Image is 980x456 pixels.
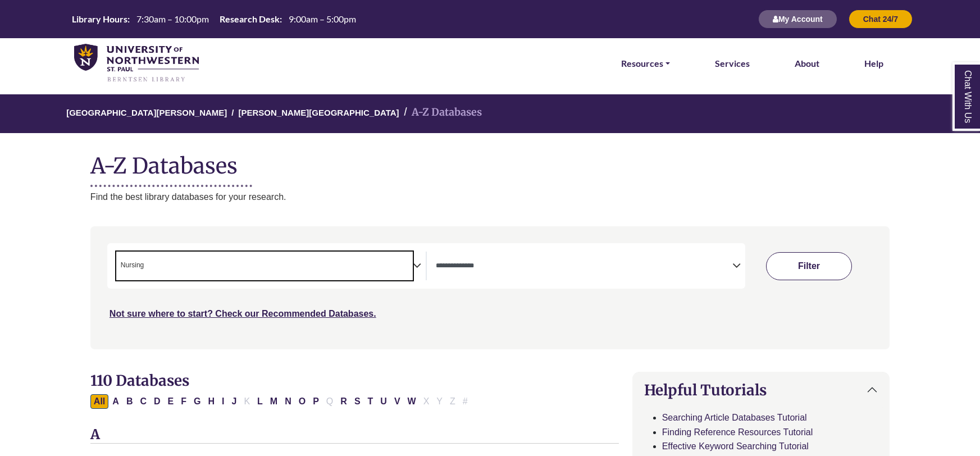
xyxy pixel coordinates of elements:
button: Filter Results N [281,394,295,409]
a: Effective Keyword Searching Tutorial [662,441,809,451]
button: Filter Results L [254,394,266,409]
a: About [795,56,819,71]
button: Filter Results P [309,394,322,409]
h3: A [90,427,619,444]
button: Filter Results I [218,394,227,409]
p: Find the best library databases for your research. [90,190,890,204]
button: Submit for Search Results [766,252,851,280]
button: Filter Results A [109,394,122,409]
span: 7:30am – 10:00pm [136,13,209,24]
a: Searching Article Databases Tutorial [662,413,807,422]
li: Nursing [116,260,144,271]
button: All [90,394,108,409]
button: Filter Results F [177,394,190,409]
button: Filter Results C [136,394,150,409]
span: 110 Databases [90,371,189,390]
textarea: Search [436,262,732,271]
nav: breadcrumb [90,94,890,133]
a: Help [864,56,883,71]
button: Filter Results J [229,394,240,409]
a: Chat 24/7 [849,14,913,24]
a: Resources [621,56,670,71]
button: Filter Results U [377,394,390,409]
img: library_home [74,44,199,83]
th: Research Desk: [215,13,282,25]
a: [GEOGRAPHIC_DATA][PERSON_NAME] [66,106,227,117]
button: Filter Results O [295,394,309,409]
button: Filter Results B [123,394,136,409]
nav: Search filters [90,226,890,349]
li: A-Z Databases [399,104,482,121]
button: Chat 24/7 [849,10,913,29]
button: Filter Results G [190,394,204,409]
a: My Account [758,14,837,24]
button: Filter Results V [391,394,404,409]
button: Filter Results D [151,394,164,409]
h1: A-Z Databases [90,144,890,179]
a: Finding Reference Resources Tutorial [662,427,813,437]
button: Helpful Tutorials [633,372,889,408]
a: Services [715,56,750,71]
th: Library Hours: [67,13,130,25]
div: Alpha-list to filter by first letter of database name [90,396,472,405]
a: Not sure where to start? Check our Recommended Databases. [110,309,376,318]
span: 9:00am – 5:00pm [289,13,356,24]
button: Filter Results M [267,394,281,409]
button: Filter Results R [337,394,350,409]
button: Filter Results H [204,394,218,409]
span: Nursing [121,260,144,271]
table: Hours Today [67,13,361,24]
button: Filter Results T [364,394,377,409]
button: Filter Results E [165,394,177,409]
a: [PERSON_NAME][GEOGRAPHIC_DATA] [238,106,399,117]
button: My Account [758,10,837,29]
button: Filter Results W [404,394,420,409]
textarea: Search [146,262,151,271]
a: Hours Today [67,13,361,26]
button: Filter Results S [351,394,364,409]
